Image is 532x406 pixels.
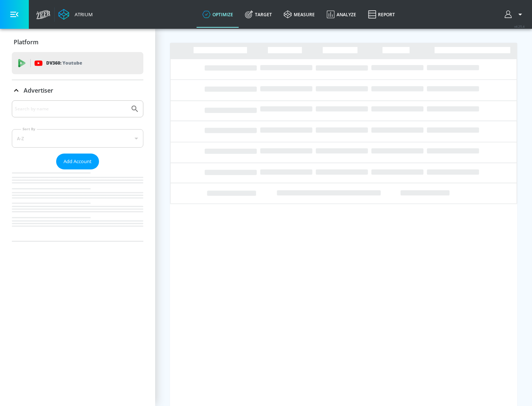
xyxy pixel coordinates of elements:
div: Advertiser [12,100,143,241]
a: Analyze [321,1,362,28]
p: Platform [14,38,38,46]
a: Target [239,1,278,28]
nav: list of Advertiser [12,169,143,241]
a: optimize [197,1,239,28]
div: Advertiser [12,80,143,101]
button: Add Account [56,154,99,169]
div: DV360: Youtube [12,52,143,74]
a: Report [362,1,401,28]
div: A-Z [12,129,143,148]
p: DV360: [46,59,82,67]
input: Search by name [15,104,127,114]
label: Sort By [21,127,37,131]
p: Advertiser [24,86,53,94]
span: Add Account [64,157,92,166]
div: Atrium [72,11,93,18]
a: measure [278,1,321,28]
a: Atrium [58,9,93,20]
p: Youtube [62,59,82,67]
span: v 4.25.4 [514,24,525,28]
div: Platform [12,32,143,52]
